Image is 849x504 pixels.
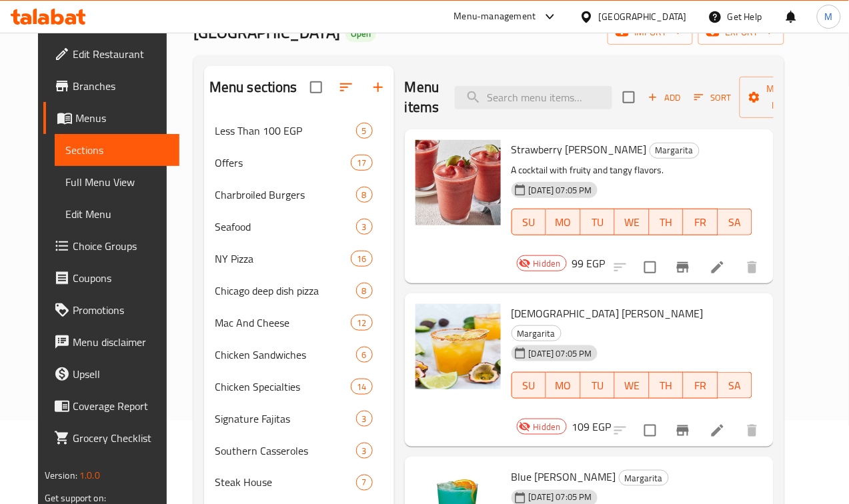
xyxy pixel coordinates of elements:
[524,347,598,360] span: [DATE] 07:05 PM
[215,475,356,491] span: Steak House
[620,376,644,395] span: WE
[667,415,699,447] button: Branch-specific-item
[643,87,686,108] span: Add item
[691,87,734,108] button: Sort
[55,198,180,230] a: Edit Menu
[750,81,818,114] span: Manage items
[646,90,682,105] span: Add
[643,87,686,108] button: Add
[724,376,748,395] span: SA
[572,417,612,436] h6: 109 EGP
[43,390,180,422] a: Coverage Report
[552,376,576,395] span: MO
[65,206,169,222] span: Edit Menu
[302,73,330,101] span: Select all sections
[356,123,373,139] div: items
[351,155,372,171] div: items
[209,77,297,97] h2: Menu sections
[345,26,376,42] div: Open
[43,230,180,262] a: Choice Groups
[73,238,169,254] span: Choice Groups
[204,179,394,211] div: Charbroiled Burgers8
[79,467,100,484] span: 1.0.0
[736,251,768,283] button: delete
[689,376,713,395] span: FR
[650,143,699,158] span: Margarita
[736,415,768,447] button: delete
[45,467,77,484] span: Version:
[512,326,561,341] span: Margarita
[204,243,394,275] div: NY Pizza16
[718,372,753,399] button: SA
[357,477,372,489] span: 7
[619,470,669,486] div: Margarita
[667,251,699,283] button: Branch-specific-item
[684,209,718,235] button: FR
[586,376,610,395] span: TU
[215,155,351,171] span: Offers
[345,28,376,39] span: Open
[718,209,753,235] button: SA
[724,213,748,232] span: SA
[572,254,606,273] h6: 99 EGP
[636,253,664,281] span: Select to update
[415,140,501,225] img: Strawberry Margarita
[686,87,740,108] span: Sort items
[356,411,373,427] div: items
[512,325,562,341] div: Margarita
[204,371,394,403] div: Chicken Specialties14
[528,421,566,433] span: Hidden
[650,209,684,235] button: TH
[204,467,394,499] div: Steak House7
[73,78,169,94] span: Branches
[636,417,664,445] span: Select to update
[215,443,356,459] div: Southern Casseroles
[43,262,180,294] a: Coupons
[710,423,726,439] a: Edit menu item
[55,166,180,198] a: Full Menu View
[204,275,394,307] div: Chicago deep dish pizza8
[43,102,180,134] a: Menus
[215,315,351,331] span: Mac And Cheese
[615,372,650,399] button: WE
[615,83,643,111] span: Select section
[351,157,371,169] span: 17
[512,209,546,235] button: SU
[689,213,713,232] span: FR
[215,123,356,139] div: Less Than 100 EGP
[204,435,394,467] div: Southern Casseroles3
[73,46,169,62] span: Edit Restaurant
[512,303,704,323] span: [DEMOGRAPHIC_DATA] [PERSON_NAME]
[65,174,169,190] span: Full Menu View
[740,77,829,118] button: Manage items
[620,213,644,232] span: WE
[825,9,833,24] span: M
[351,251,372,267] div: items
[615,209,650,235] button: WE
[415,304,501,389] img: Hawaiian Margarita
[405,77,440,117] h2: Menu items
[43,422,180,454] a: Grocery Checklist
[215,219,356,235] span: Seafood
[546,372,581,399] button: MO
[694,90,731,105] span: Sort
[215,187,356,203] span: Charbroiled Burgers
[43,358,180,390] a: Upsell
[43,38,180,70] a: Edit Restaurant
[357,285,372,297] span: 8
[356,347,373,363] div: items
[357,349,372,361] span: 6
[357,413,372,425] span: 3
[43,294,180,326] a: Promotions
[215,251,351,267] span: NY Pizza
[357,189,372,201] span: 8
[73,302,169,318] span: Promotions
[73,430,169,446] span: Grocery Checklist
[581,209,616,235] button: TU
[351,381,371,393] span: 14
[75,110,169,126] span: Menus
